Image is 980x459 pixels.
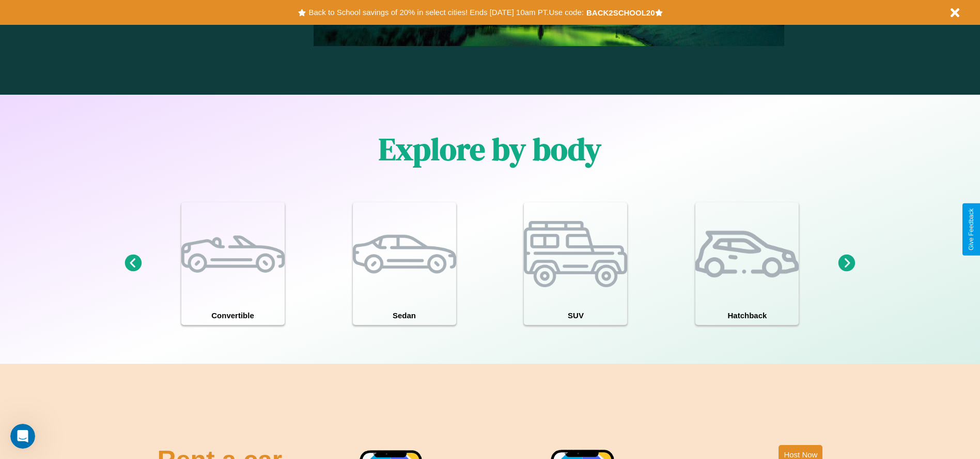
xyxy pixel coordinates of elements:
h4: Hatchback [695,306,799,325]
h4: Convertible [181,306,285,325]
h4: Sedan [353,306,456,325]
button: Back to School savings of 20% in select cities! Ends [DATE] 10am PT.Use code: [306,5,586,20]
h4: SUV [524,306,627,325]
b: BACK2SCHOOL20 [586,8,655,17]
h1: Explore by body [379,128,601,170]
iframe: Intercom live chat [10,424,35,449]
div: Give Feedback [968,209,975,250]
